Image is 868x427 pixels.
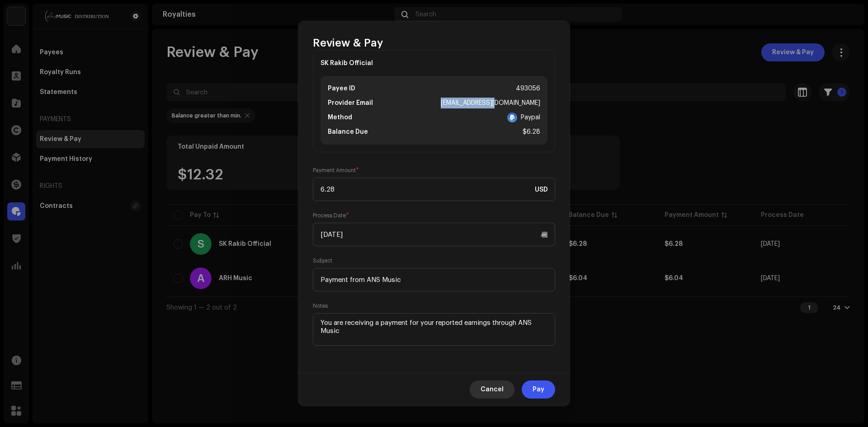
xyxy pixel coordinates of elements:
label: Process Date [313,212,349,219]
label: Subject [313,257,332,264]
span: Pay [533,380,544,399]
label: Payment Amount [313,167,359,174]
div: $6.28 [523,127,540,137]
span: Cancel [481,380,504,399]
label: Notes [313,302,328,310]
div: [EMAIL_ADDRESS][DOMAIN_NAME] [441,98,540,108]
button: Pay [522,380,555,399]
span: USD [535,186,548,193]
div: SK Rakib Official [321,51,547,76]
div: Payee ID [328,83,355,94]
div: 493056 [516,83,540,94]
div: Balance Due [328,127,368,137]
div: Provider Email [328,98,373,108]
button: Cancel [470,380,514,399]
div: Review & Pay [298,21,570,50]
div: Method [328,112,352,123]
div: Paypal [521,112,540,123]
